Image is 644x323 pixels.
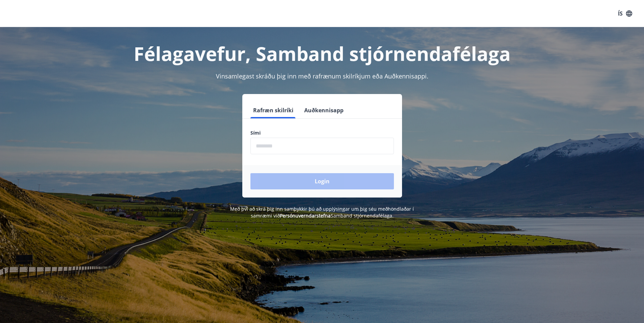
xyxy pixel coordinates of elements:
span: Með því að skrá þig inn samþykkir þú að upplýsingar um þig séu meðhöndlaðar í samræmi við Samband... [230,206,414,219]
span: Vinsamlegast skráðu þig inn með rafrænum skilríkjum eða Auðkennisappi. [216,72,428,80]
h1: Félagavefur, Samband stjórnendafélaga [87,41,558,66]
button: Rafræn skilríki [250,102,296,118]
label: Sími [250,130,394,136]
button: ÍS [614,7,636,20]
button: Auðkennisapp [302,102,346,118]
a: Persónuverndarstefna [280,212,331,219]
